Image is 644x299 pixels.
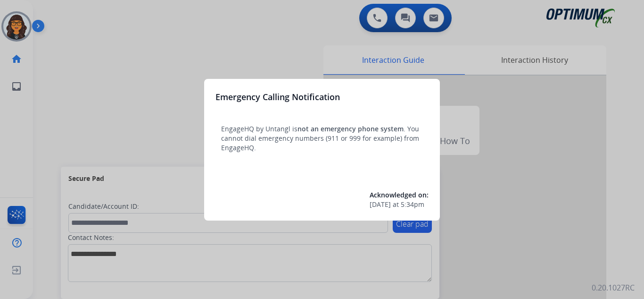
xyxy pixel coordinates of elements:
[370,200,429,209] div: at
[215,90,340,103] h3: Emergency Calling Notification
[221,124,423,153] p: EngageHQ by Untangl is . You cannot dial emergency numbers (911 or 999 for example) from EngageHQ.
[370,190,429,199] span: Acknowledged on:
[401,200,424,209] span: 5:34pm
[370,200,391,209] span: [DATE]
[592,282,635,293] p: 0.20.1027RC
[297,124,404,133] span: not an emergency phone system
